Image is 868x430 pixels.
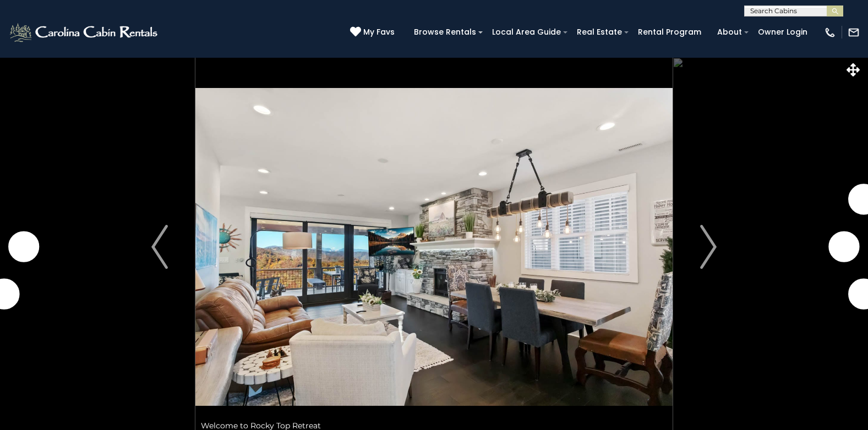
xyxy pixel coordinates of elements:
a: Real Estate [571,24,627,41]
img: phone-regular-white.png [824,26,836,38]
img: arrow [151,225,168,269]
a: Owner Login [752,24,813,41]
a: Rental Program [632,24,707,41]
a: About [712,24,747,41]
img: White-1-2.png [8,21,161,43]
span: My Favs [363,26,395,38]
a: Browse Rentals [408,24,482,41]
img: arrow [700,225,717,269]
a: Local Area Guide [487,24,566,41]
a: My Favs [350,26,397,38]
img: mail-regular-white.png [848,26,860,38]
